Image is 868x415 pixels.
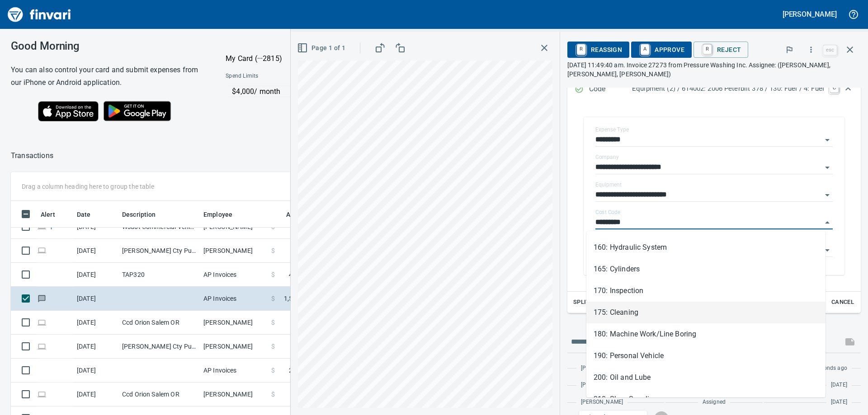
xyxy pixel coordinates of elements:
[286,209,309,220] span: Amount
[831,381,847,390] span: [DATE]
[828,295,857,309] button: Cancel
[586,258,826,280] li: 165: Cylinders
[271,366,275,375] span: $
[573,297,607,308] span: Split Code
[567,42,629,58] button: RReassign
[821,39,861,61] span: Close invoice
[37,391,47,397] span: Online transaction
[271,390,275,399] span: $
[271,342,275,351] span: $
[780,7,839,21] button: [PERSON_NAME]
[122,209,156,220] span: Description
[37,343,47,349] span: Online transaction
[271,318,275,327] span: $
[701,42,741,57] span: Reject
[226,53,293,64] p: My Card (···2815)
[575,42,622,57] span: Reassign
[632,84,824,94] p: Equipment (2) / 614002: 2006 Peterbilt 378 / 130: Fuel / 4: Fuel
[226,72,336,81] span: Spend Limits
[203,209,244,220] span: Employee
[73,335,118,359] td: [DATE]
[567,104,861,313] div: Expand
[567,75,861,104] div: Expand
[37,247,47,253] span: Online transaction
[586,345,826,367] li: 190: Personal Vehicle
[631,42,692,58] button: AApprove
[37,295,47,301] span: Has messages
[118,263,200,287] td: TAP320
[839,331,861,353] span: This records your message into the invoice and notifies anyone mentioned
[595,210,620,215] label: Cost Code
[271,294,275,303] span: $
[22,182,154,191] p: Drag a column heading here to group the table
[586,388,826,410] li: 210: Shop Supplies
[11,150,53,161] nav: breadcrumb
[589,84,632,95] p: Code
[581,398,623,407] span: [PERSON_NAME]
[831,398,847,407] span: [DATE]
[299,42,345,54] span: Page 1 of 1
[595,182,622,187] label: Equipment
[638,42,684,57] span: Approve
[73,263,118,287] td: [DATE]
[586,367,826,388] li: 200: Oil and Lube
[118,311,200,335] td: Ccd Orion Salem OR
[830,297,855,308] span: Cancel
[821,161,834,174] button: Open
[77,209,91,220] span: Date
[11,40,203,52] h3: Good Morning
[118,239,200,263] td: [PERSON_NAME] Cty Public Works [GEOGRAPHIC_DATA] [GEOGRAPHIC_DATA]
[11,64,203,89] h6: You can also control your card and submit expenses from our iPhone or Android application.
[581,364,623,373] span: [PERSON_NAME]
[200,287,268,311] td: AP Invoices
[38,101,99,121] img: Download on the App Store
[73,287,118,311] td: [DATE]
[571,295,609,309] button: Split Code
[99,96,176,126] img: Get it on Google Play
[830,84,839,93] a: C
[581,381,623,390] span: [PERSON_NAME]
[567,61,861,79] p: [DATE] 11:49:40 am. Invoice 27273 from Pressure Washing Inc. Assignee: ([PERSON_NAME], [PERSON_NA...
[284,294,309,303] span: 1,593.00
[577,44,585,54] a: R
[11,150,53,161] p: Transactions
[37,224,47,229] span: Online transaction
[77,209,103,220] span: Date
[73,359,118,382] td: [DATE]
[703,398,726,407] span: Assigned
[203,209,232,220] span: Employee
[821,189,834,201] button: Open
[41,209,55,220] span: Alert
[200,239,268,263] td: [PERSON_NAME]
[200,311,268,335] td: [PERSON_NAME]
[586,237,826,258] li: 160: Hydraulic System
[73,311,118,335] td: [DATE]
[200,382,268,406] td: [PERSON_NAME]
[47,224,56,229] span: Split transaction
[821,134,834,146] button: Open
[821,244,834,256] button: Open
[586,302,826,323] li: 175: Cleaning
[200,359,268,382] td: AP Invoices
[232,86,415,97] p: $4,000 / month
[641,44,649,54] a: A
[73,239,118,263] td: [DATE]
[41,209,67,220] span: Alert
[586,280,826,302] li: 170: Inspection
[783,9,837,19] h5: [PERSON_NAME]
[5,4,73,25] img: Finvari
[595,127,629,132] label: Expense Type
[271,246,275,255] span: $
[118,335,200,359] td: [PERSON_NAME] Cty Public Works [GEOGRAPHIC_DATA] [GEOGRAPHIC_DATA]
[218,97,416,106] p: Online allowed
[274,209,309,220] span: Amount
[586,323,826,345] li: 180: Machine Work/Line Boring
[73,382,118,406] td: [DATE]
[823,45,837,55] a: esc
[289,270,309,279] span: 435.66
[693,42,748,58] button: RReject
[703,44,712,54] a: R
[200,263,268,287] td: AP Invoices
[295,40,349,56] button: Page 1 of 1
